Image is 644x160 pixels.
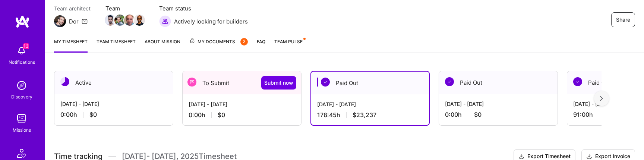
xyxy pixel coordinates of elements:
[13,126,31,134] div: Missions
[14,111,29,126] img: teamwork
[60,100,167,108] div: [DATE] - [DATE]
[115,14,125,26] a: Team Member Avatar
[114,15,126,26] img: Team Member Avatar
[125,14,135,26] a: Team Member Avatar
[60,77,69,86] img: Active
[321,78,330,87] img: Paid Out
[573,77,582,86] img: Paid Out
[240,38,248,46] div: 2
[105,15,116,26] img: Team Member Avatar
[317,111,423,119] div: 178:45 h
[439,71,558,94] div: Paid Out
[145,38,180,53] a: About Mission
[15,15,30,28] img: logo
[97,38,136,53] a: Team timesheet
[189,38,248,53] a: My Documents2
[11,93,32,101] div: Discovery
[600,96,603,101] img: right
[616,16,630,23] span: Share
[105,14,115,26] a: Team Member Avatar
[353,111,376,119] span: $23,237
[134,15,145,26] img: Team Member Avatar
[445,111,552,119] div: 0:00 h
[189,38,248,46] span: My Documents
[69,18,79,25] div: Dor
[82,18,88,24] i: icon Mail
[183,71,301,94] div: To Submit
[445,100,552,108] div: [DATE] - [DATE]
[317,100,423,108] div: [DATE] - [DATE]
[174,18,248,25] span: Actively looking for builders
[257,38,265,53] a: FAQ
[474,111,482,119] span: $0
[54,15,66,27] img: Team Architect
[274,38,305,53] a: Team Pulse
[105,4,144,12] span: Team
[159,15,171,27] img: Actively looking for builders
[54,38,88,53] a: My timesheet
[264,79,293,87] span: Submit now
[60,111,167,119] div: 0:00 h
[124,15,135,26] img: Team Member Avatar
[189,100,295,108] div: [DATE] - [DATE]
[274,39,303,44] span: Team Pulse
[189,111,295,119] div: 0:00 h
[159,4,248,12] span: Team status
[135,14,144,26] a: Team Member Avatar
[9,58,35,66] div: Notifications
[89,111,97,119] span: $0
[445,77,454,86] img: Paid Out
[311,72,429,94] div: Paid Out
[54,4,91,12] span: Team architect
[23,43,29,49] span: 13
[187,78,196,87] img: To Submit
[14,43,29,58] img: bell
[218,111,225,119] span: $0
[611,12,635,27] button: Share
[261,76,296,90] button: Submit now
[14,78,29,93] img: discovery
[54,71,173,94] div: Active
